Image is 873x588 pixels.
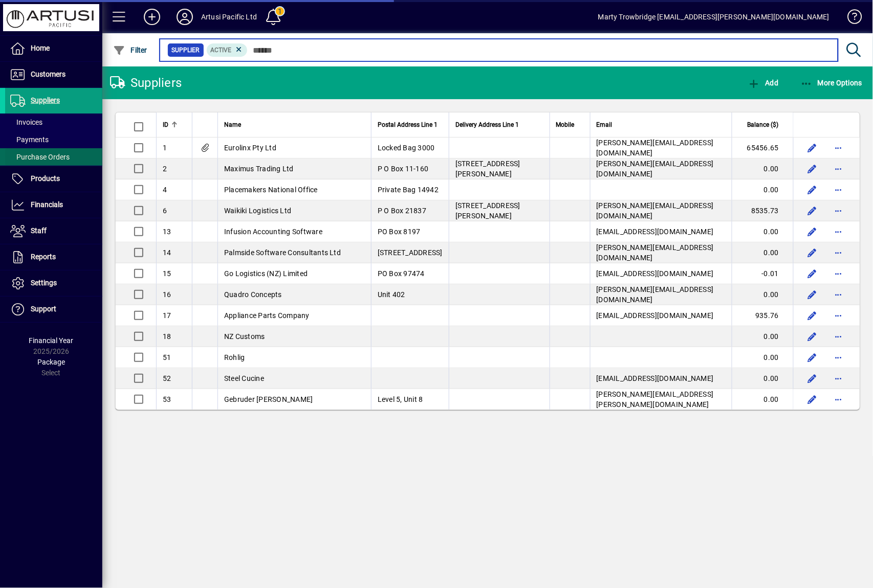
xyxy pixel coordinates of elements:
[378,269,425,278] span: PO Box 97474
[5,36,102,61] a: Home
[163,311,171,320] span: 17
[5,297,102,322] a: Support
[31,279,57,287] span: Settings
[224,332,265,341] span: NZ Customs
[455,119,519,130] span: Delivery Address Line 1
[597,139,714,157] span: [PERSON_NAME][EMAIL_ADDRESS][DOMAIN_NAME]
[110,75,182,91] div: Suppliers
[207,43,248,57] mat-chip: Activation Status: Active
[163,290,171,299] span: 16
[5,131,102,148] a: Payments
[378,165,429,173] span: P O Box 11-160
[804,202,820,219] button: Edit
[804,349,820,366] button: Edit
[597,243,714,262] span: [PERSON_NAME][EMAIL_ADDRESS][DOMAIN_NAME]
[163,144,167,152] span: 1
[163,395,171,403] span: 53
[31,174,60,183] span: Products
[804,161,820,177] button: Edit
[224,395,313,403] span: Gebruder [PERSON_NAME]
[831,349,847,366] button: More options
[10,118,42,126] span: Invoices
[5,114,102,131] a: Invoices
[378,144,435,152] span: Locked Bag 3000
[732,389,793,410] td: 0.00
[804,307,820,324] button: Edit
[37,358,65,366] span: Package
[798,74,865,92] button: More Options
[224,269,308,278] span: Go Logistics (NZ) Limited
[732,221,793,242] td: 0.00
[163,207,167,215] span: 6
[163,353,171,361] span: 51
[31,44,50,52] span: Home
[31,253,56,261] span: Reports
[224,207,291,215] span: Waikiki Logistics Ltd
[556,119,575,130] span: Mobile
[163,269,171,278] span: 15
[31,305,56,313] span: Support
[455,160,520,178] span: [STREET_ADDRESS][PERSON_NAME]
[831,265,847,282] button: More options
[163,374,171,382] span: 52
[831,328,847,345] button: More options
[597,374,714,382] span: [EMAIL_ADDRESS][DOMAIN_NAME]
[224,186,318,194] span: Placemakers National Office
[597,160,714,178] span: [PERSON_NAME][EMAIL_ADDRESS][DOMAIN_NAME]
[31,96,60,104] span: Suppliers
[732,159,793,179] td: 0.00
[831,391,847,408] button: More options
[5,166,102,192] a: Products
[163,332,171,341] span: 18
[378,248,443,257] span: [STREET_ADDRESS]
[224,119,365,130] div: Name
[556,119,584,130] div: Mobile
[5,192,102,218] a: Financials
[804,286,820,303] button: Edit
[598,9,830,25] div: Marty Trowbridge [EMAIL_ADDRESS][PERSON_NAME][DOMAIN_NAME]
[378,119,438,130] span: Postal Address Line 1
[804,244,820,261] button: Edit
[224,290,282,299] span: Quadro Concepts
[10,153,70,161] span: Purchase Orders
[732,305,793,326] td: 935.76
[732,200,793,221] td: 8535.73
[29,336,74,345] span: Financial Year
[831,370,847,387] button: More options
[732,263,793,284] td: -0.01
[113,46,147,54] span: Filter
[748,119,779,130] span: Balance ($)
[224,353,245,361] span: Rohlig
[378,186,439,194] span: Private Bag 14942
[748,79,778,87] span: Add
[136,8,168,26] button: Add
[455,201,520,220] span: [STREET_ADDRESS][PERSON_NAME]
[831,202,847,219] button: More options
[5,62,102,87] a: Customers
[163,248,171,257] span: 14
[211,47,232,54] span: Active
[732,284,793,305] td: 0.00
[378,228,421,236] span: PO Box 8197
[224,165,294,173] span: Maximus Trading Ltd
[224,144,276,152] span: Eurolinx Pty Ltd
[378,395,423,403] span: Level 5, Unit 8
[831,161,847,177] button: More options
[168,8,201,26] button: Profile
[804,223,820,240] button: Edit
[804,328,820,345] button: Edit
[804,265,820,282] button: Edit
[732,242,793,263] td: 0.00
[831,307,847,324] button: More options
[804,370,820,387] button: Edit
[5,244,102,270] a: Reports
[732,368,793,389] td: 0.00
[224,119,241,130] span: Name
[597,119,613,130] span: Email
[111,41,150,59] button: Filter
[378,290,405,299] span: Unit 402
[10,135,49,144] span: Payments
[831,223,847,240] button: More options
[597,285,714,304] span: [PERSON_NAME][EMAIL_ADDRESS][DOMAIN_NAME]
[172,45,200,55] span: Supplier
